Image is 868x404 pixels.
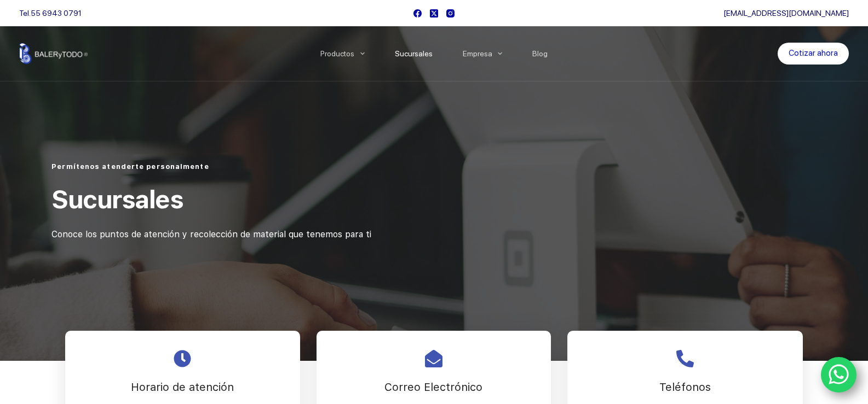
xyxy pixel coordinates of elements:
[413,9,422,17] a: Facebook
[821,357,857,393] a: WhatsApp
[31,9,82,17] a: 55 6943 0791
[131,380,234,394] span: Horario de atención
[19,43,88,64] img: Balerytodo
[305,26,563,81] nav: Menu Principal
[51,229,371,239] span: Conoce los puntos de atención y recolección de material que tenemos para ti
[51,184,183,214] span: Sucursales
[778,43,849,65] a: Cotizar ahora
[384,380,482,394] span: Correo Electrónico
[19,9,82,17] span: Tel.
[723,9,849,17] a: [EMAIL_ADDRESS][DOMAIN_NAME]
[446,9,455,17] a: Instagram
[430,9,438,17] a: X (Twitter)
[51,162,209,171] span: Permítenos atenderte personalmente
[659,380,711,394] span: Teléfonos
